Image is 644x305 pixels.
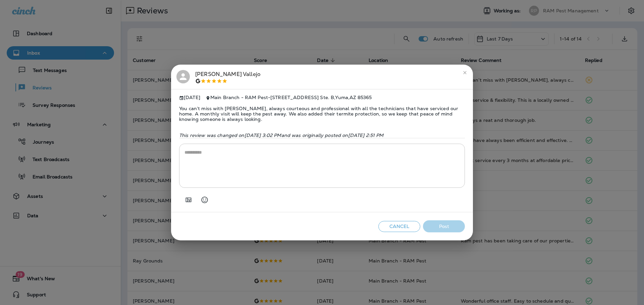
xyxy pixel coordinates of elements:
[210,94,372,100] span: Main Branch - RAM Pest - [STREET_ADDRESS] Ste. B , Yuma , AZ 85365
[179,100,465,127] span: You can’t miss with [PERSON_NAME], always courteous and professional with all the technicians tha...
[179,133,465,138] p: This review was changed on [DATE] 3:02 PM
[182,193,195,207] button: Add in a premade template
[378,221,420,232] button: Cancel
[179,95,200,100] span: [DATE]
[281,132,384,138] span: and was originally posted on [DATE] 2:51 PM
[195,70,261,84] div: [PERSON_NAME] Vallejo
[460,67,470,78] button: close
[198,193,211,207] button: Select an emoji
